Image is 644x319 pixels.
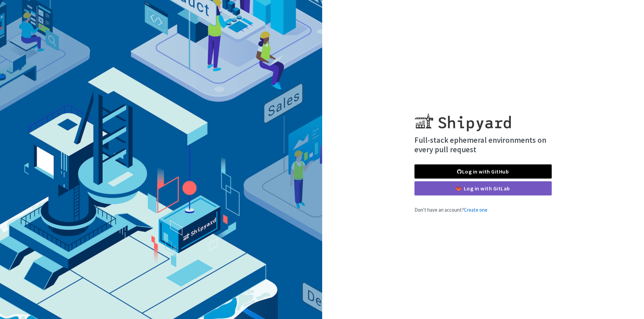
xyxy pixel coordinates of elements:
a: Log in with GitHub [414,164,552,179]
h4: Full-stack ephemeral environments on every pull request [414,135,552,154]
img: gitlab-color.svg [456,186,461,191]
a: Log in with GitLab [414,181,552,195]
img: Shipyard logo [414,105,511,131]
span: Don't have an account? [414,207,487,213]
a: Create one [464,207,487,213]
